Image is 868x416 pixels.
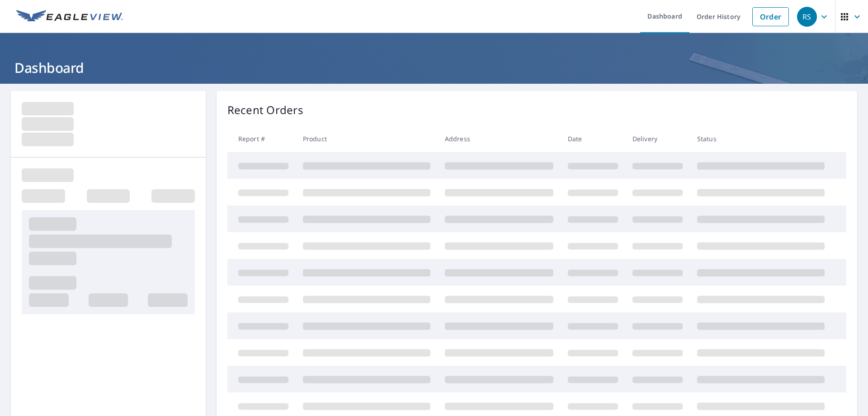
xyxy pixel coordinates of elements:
th: Status [690,125,832,152]
h1: Dashboard [11,58,857,77]
th: Date [561,125,625,152]
div: RS [797,7,817,27]
a: Order [752,7,789,26]
th: Product [296,125,438,152]
th: Delivery [625,125,690,152]
p: Recent Orders [227,102,303,118]
th: Address [438,125,561,152]
img: EV Logo [16,10,123,24]
th: Report # [227,125,296,152]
